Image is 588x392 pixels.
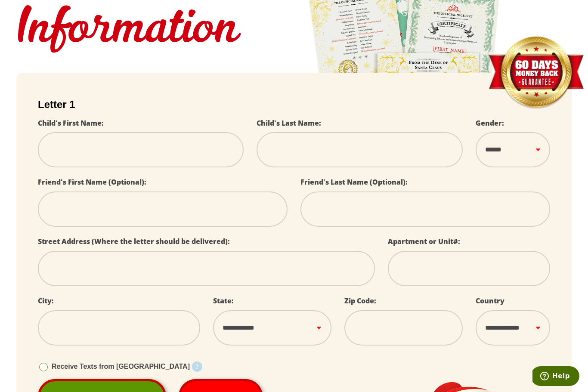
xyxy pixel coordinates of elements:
[476,296,504,306] label: Country
[257,118,321,128] label: Child's Last Name:
[213,296,234,306] label: State:
[38,99,550,111] h2: Letter 1
[488,36,585,110] img: Money Back Guarantee
[532,366,579,388] iframe: Opens a widget where you can find more information
[300,177,408,187] label: Friend's Last Name (Optional):
[476,118,504,128] label: Gender:
[52,363,190,370] span: Receive Texts from [GEOGRAPHIC_DATA]
[38,237,230,246] label: Street Address (Where the letter should be delivered):
[38,296,54,306] label: City:
[388,237,460,246] label: Apartment or Unit#:
[38,177,146,187] label: Friend's First Name (Optional):
[38,118,104,128] label: Child's First Name:
[16,0,572,60] h1: Information
[344,296,376,306] label: Zip Code:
